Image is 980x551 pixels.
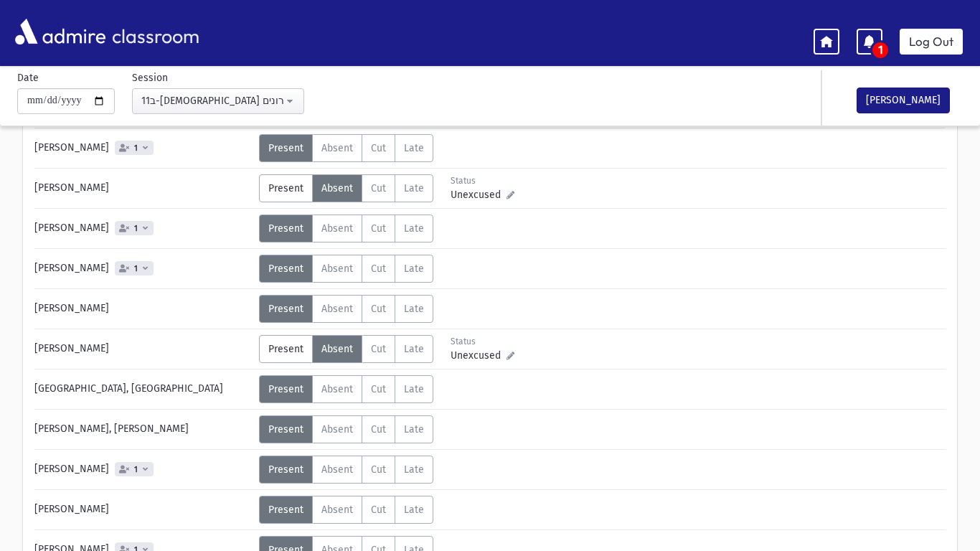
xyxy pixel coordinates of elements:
[321,383,353,395] span: Absent
[371,383,386,395] span: Cut
[371,504,386,516] span: Cut
[27,456,259,484] div: [PERSON_NAME]
[109,13,199,51] span: classroom
[259,456,433,484] div: AttTypes
[131,224,141,233] span: 1
[900,29,963,55] a: Log Out
[371,423,386,435] span: Cut
[404,303,424,315] span: Late
[27,375,259,403] div: [GEOGRAPHIC_DATA], [GEOGRAPHIC_DATA]
[259,375,433,403] div: AttTypes
[11,15,109,48] img: AdmirePro
[321,504,353,516] span: Absent
[451,335,514,348] div: Status
[872,43,888,57] span: 1
[268,263,303,275] span: Present
[321,303,353,315] span: Absent
[404,222,424,235] span: Late
[268,182,303,194] span: Present
[268,343,303,355] span: Present
[27,415,259,443] div: [PERSON_NAME], [PERSON_NAME]
[371,343,386,355] span: Cut
[131,143,141,153] span: 1
[17,70,39,85] label: Date
[141,93,283,108] div: 11ב-[DEMOGRAPHIC_DATA] אחרונים: [DEMOGRAPHIC_DATA](9:18AM-9:58AM)
[371,142,386,154] span: Cut
[451,348,507,363] span: Unexcused
[371,463,386,476] span: Cut
[268,222,303,235] span: Present
[321,222,353,235] span: Absent
[132,70,168,85] label: Session
[371,222,386,235] span: Cut
[321,463,353,476] span: Absent
[27,255,259,283] div: [PERSON_NAME]
[259,255,433,283] div: AttTypes
[268,463,303,476] span: Present
[259,134,433,162] div: AttTypes
[404,263,424,275] span: Late
[259,335,433,363] div: AttTypes
[259,174,433,202] div: AttTypes
[259,415,433,443] div: AttTypes
[259,215,433,242] div: AttTypes
[404,383,424,395] span: Late
[259,496,433,524] div: AttTypes
[268,142,303,154] span: Present
[27,496,259,524] div: [PERSON_NAME]
[404,423,424,435] span: Late
[321,423,353,435] span: Absent
[27,295,259,323] div: [PERSON_NAME]
[27,215,259,242] div: [PERSON_NAME]
[131,465,141,474] span: 1
[27,134,259,162] div: [PERSON_NAME]
[451,187,507,202] span: Unexcused
[27,335,259,363] div: [PERSON_NAME]
[268,423,303,435] span: Present
[404,343,424,355] span: Late
[132,88,304,114] button: 11ב-H-נביאים אחרונים: ירמיהו(9:18AM-9:58AM)
[371,303,386,315] span: Cut
[371,263,386,275] span: Cut
[259,295,433,323] div: AttTypes
[321,343,353,355] span: Absent
[371,182,386,194] span: Cut
[268,383,303,395] span: Present
[451,174,514,187] div: Status
[404,463,424,476] span: Late
[321,263,353,275] span: Absent
[27,174,259,202] div: [PERSON_NAME]
[404,142,424,154] span: Late
[131,264,141,273] span: 1
[268,504,303,516] span: Present
[321,182,353,194] span: Absent
[321,142,353,154] span: Absent
[857,88,950,113] button: [PERSON_NAME]
[268,303,303,315] span: Present
[404,182,424,194] span: Late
